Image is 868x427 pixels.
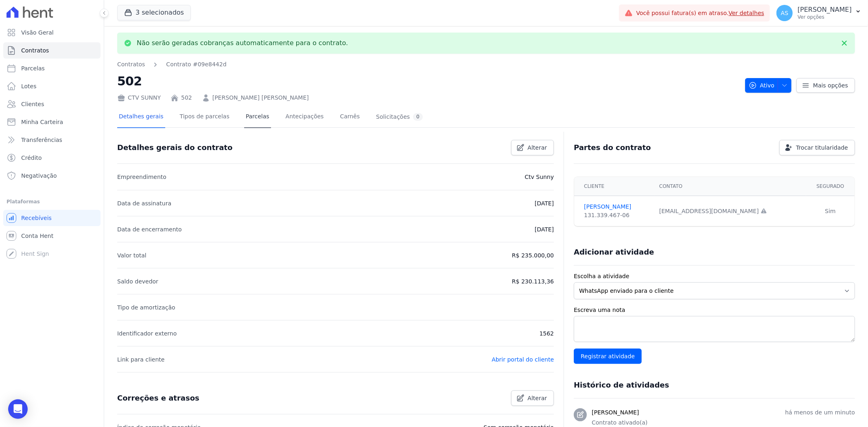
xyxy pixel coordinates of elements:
p: Saldo devedor [117,277,158,286]
span: Ativo [749,78,775,93]
a: Transferências [3,132,101,148]
p: Ctv Sunny [525,172,554,182]
div: 0 [413,113,423,121]
a: Contrato #09e8442d [166,60,226,69]
label: Escreva uma nota [574,306,855,314]
div: Open Intercom Messenger [8,399,28,419]
a: Contratos [3,42,101,59]
a: Detalhes gerais [117,107,165,128]
a: Visão Geral [3,24,101,41]
button: Ativo [745,78,792,93]
h3: Histórico de atividades [574,380,669,390]
h3: Partes do contrato [574,143,651,152]
a: Solicitações0 [374,107,424,128]
th: Contato [654,177,806,196]
p: 1562 [540,329,554,338]
span: Você possui fatura(s) em atraso. [636,9,764,17]
button: AS [PERSON_NAME] Ver opções [770,2,868,24]
p: Data de assinatura [117,198,171,208]
a: Negativação [3,168,101,184]
div: 131.339.467-06 [584,211,649,220]
span: Conta Hent [21,232,53,240]
a: 502 [181,94,192,102]
a: Clientes [3,96,101,112]
div: Plataformas [7,197,97,207]
a: Lotes [3,78,101,94]
span: Contratos [21,46,49,54]
td: Sim [806,196,855,227]
p: [DATE] [535,198,554,208]
p: Data de encerramento [117,224,182,234]
span: Transferências [21,136,62,144]
a: Antecipações [284,107,326,128]
p: Link para cliente [117,355,164,364]
p: [PERSON_NAME] [798,6,852,14]
span: Parcelas [21,64,45,72]
p: Tipo de amortização [117,303,175,312]
p: Valor total [117,251,146,260]
span: Visão Geral [21,28,54,37]
a: Tipos de parcelas [178,107,231,128]
a: Alterar [511,140,554,155]
span: Negativação [21,172,57,180]
h2: 502 [117,72,739,90]
h3: Correções e atrasos [117,393,199,403]
a: [PERSON_NAME] [PERSON_NAME] [212,94,309,102]
span: Mais opções [813,81,848,89]
span: Alterar [528,394,547,402]
p: [DATE] [535,224,554,234]
p: Não serão geradas cobranças automaticamente para o contrato. [137,39,348,47]
span: Clientes [21,100,44,108]
p: Empreendimento [117,172,166,182]
div: [EMAIL_ADDRESS][DOMAIN_NAME] [659,207,801,216]
a: Parcelas [244,107,271,128]
a: Carnês [338,107,361,128]
h3: [PERSON_NAME] [592,408,639,417]
a: Ver detalhes [729,10,765,16]
a: Trocar titularidade [779,140,855,155]
input: Registrar atividade [574,349,642,364]
p: R$ 230.113,36 [512,277,554,286]
nav: Breadcrumb [117,60,227,69]
a: Crédito [3,150,101,166]
label: Escolha a atividade [574,272,855,281]
p: há menos de um minuto [785,408,855,417]
a: [PERSON_NAME] [584,203,649,211]
span: Lotes [21,82,37,90]
span: Trocar titularidade [796,144,848,152]
span: Recebíveis [21,214,52,222]
a: Conta Hent [3,228,101,244]
span: Crédito [21,154,42,162]
a: Mais opções [796,78,855,93]
p: Contrato ativado(a) [592,418,855,427]
a: Contratos [117,60,145,69]
a: Abrir portal do cliente [492,356,554,363]
h3: Adicionar atividade [574,247,654,257]
nav: Breadcrumb [117,60,739,69]
span: AS [781,10,788,16]
a: Recebíveis [3,210,101,226]
a: Alterar [511,390,554,406]
h3: Detalhes gerais do contrato [117,143,232,152]
th: Cliente [574,177,654,196]
span: Minha Carteira [21,118,63,126]
th: Segurado [806,177,855,196]
div: CTV SUNNY [117,94,161,102]
p: Identificador externo [117,329,177,338]
p: Ver opções [798,14,852,20]
div: Solicitações [376,113,423,121]
a: Parcelas [3,60,101,76]
button: 3 selecionados [117,5,191,20]
p: R$ 235.000,00 [512,251,554,260]
a: Minha Carteira [3,114,101,130]
span: Alterar [528,144,547,152]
